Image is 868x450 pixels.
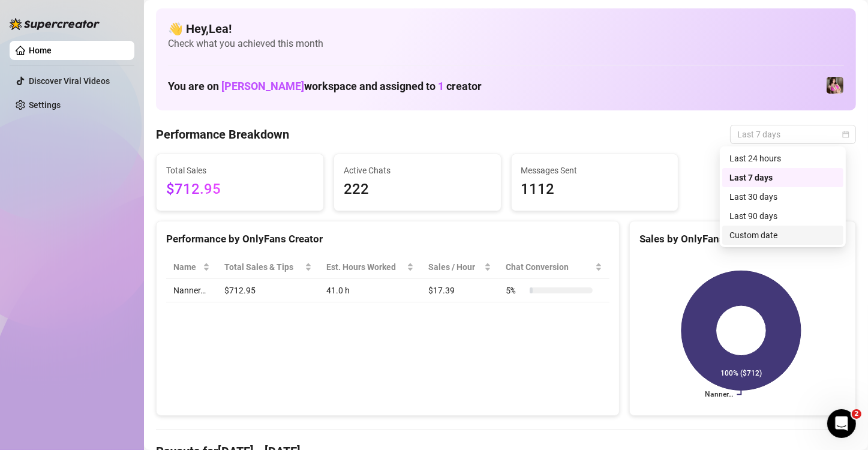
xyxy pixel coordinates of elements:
[224,260,302,274] span: Total Sales & Tips
[344,164,491,177] span: Active Chats
[173,260,200,274] span: Name
[729,190,836,203] div: Last 30 days
[10,18,100,30] img: logo-BBDzfeDw.svg
[722,187,843,206] div: Last 30 days
[156,126,289,143] h4: Performance Breakdown
[428,260,482,274] span: Sales / Hour
[852,409,861,419] span: 2
[217,256,319,279] th: Total Sales & Tips
[166,231,609,247] div: Performance by OnlyFans Creator
[221,80,304,92] span: [PERSON_NAME]
[842,131,849,138] span: calendar
[729,152,836,165] div: Last 24 hours
[168,20,844,37] h4: 👋 Hey, Lea !
[722,149,843,168] div: Last 24 hours
[421,279,498,302] td: $17.39
[166,256,217,279] th: Name
[506,260,593,274] span: Chat Conversion
[506,284,525,297] span: 5 %
[722,206,843,226] div: Last 90 days
[344,178,491,201] span: 222
[438,80,444,92] span: 1
[217,279,319,302] td: $712.95
[729,171,836,184] div: Last 7 days
[166,178,314,201] span: $712.95
[166,164,314,177] span: Total Sales
[166,279,217,302] td: Nanner…
[29,100,61,110] a: Settings
[737,125,849,143] span: Last 7 days
[29,76,110,86] a: Discover Viral Videos
[827,409,856,438] iframe: Intercom live chat
[168,37,844,50] span: Check what you achieved this month
[521,164,669,177] span: Messages Sent
[827,77,843,94] img: Nanner
[639,231,846,247] div: Sales by OnlyFans Creator
[326,260,404,274] div: Est. Hours Worked
[168,80,482,93] h1: You are on workspace and assigned to creator
[705,391,733,399] text: Nanner…
[729,209,836,223] div: Last 90 days
[722,226,843,245] div: Custom date
[421,256,498,279] th: Sales / Hour
[729,229,836,242] div: Custom date
[498,256,609,279] th: Chat Conversion
[521,178,669,201] span: 1112
[722,168,843,187] div: Last 7 days
[29,46,52,55] a: Home
[319,279,421,302] td: 41.0 h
